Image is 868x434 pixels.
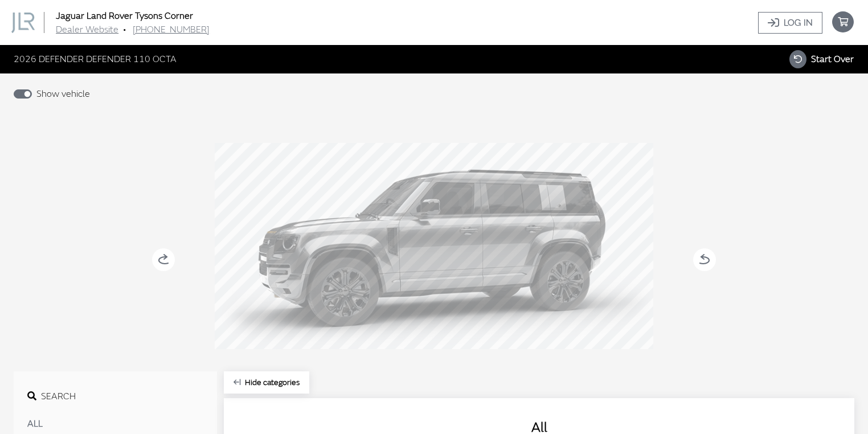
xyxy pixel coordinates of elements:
[224,371,309,394] button: Hide categories
[41,391,76,402] span: Search
[133,24,210,35] a: [PHONE_NUMBER]
[832,2,868,43] button: your cart
[123,24,126,35] span: •
[784,16,813,30] span: Log In
[14,52,177,66] span: 2026 DEFENDER DEFENDER 110 OCTA
[811,54,854,65] span: Start Over
[789,50,854,69] button: Start Over
[758,12,822,34] a: Log In
[56,24,118,35] a: Dealer Website
[11,12,54,33] a: Jaguar Land Rover Tysons Corner logo
[11,13,35,33] img: Dashboard
[56,10,193,22] a: Jaguar Land Rover Tysons Corner
[36,87,90,101] label: Show vehicle
[245,378,300,387] span: Click to hide category section.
